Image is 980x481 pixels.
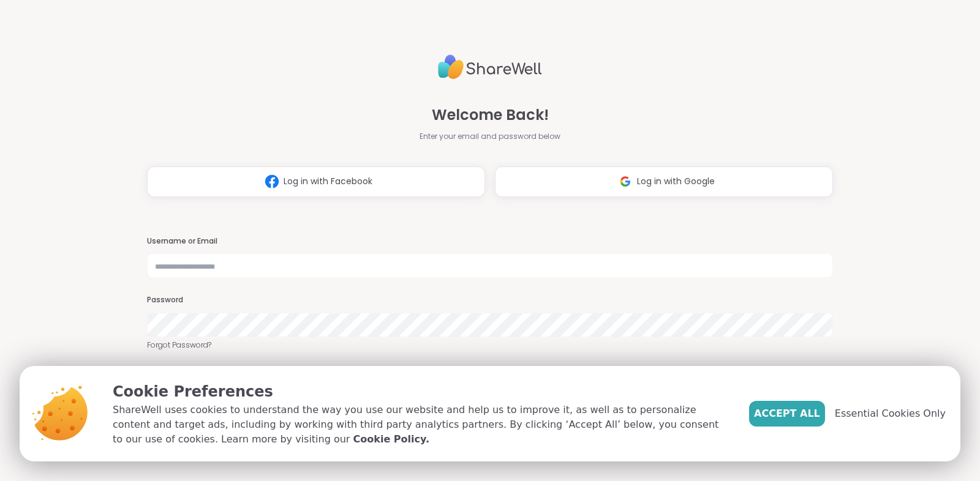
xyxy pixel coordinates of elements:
[432,104,549,126] span: Welcome Back!
[147,340,833,351] a: Forgot Password?
[113,381,729,403] p: Cookie Preferences
[754,406,820,421] span: Accept All
[438,50,542,84] img: ShareWell Logo
[835,406,946,421] span: Essential Cookies Only
[353,432,429,447] a: Cookie Policy.
[260,170,284,193] img: ShareWell Logomark
[113,403,729,447] p: ShareWell uses cookies to understand the way you use our website and help us to improve it, as we...
[420,131,560,142] span: Enter your email and password below
[284,175,372,188] span: Log in with Facebook
[147,166,485,197] button: Log in with Facebook
[614,170,637,193] img: ShareWell Logomark
[637,175,715,188] span: Log in with Google
[147,236,833,247] h3: Username or Email
[749,401,825,427] button: Accept All
[495,166,833,197] button: Log in with Google
[147,295,833,305] h3: Password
